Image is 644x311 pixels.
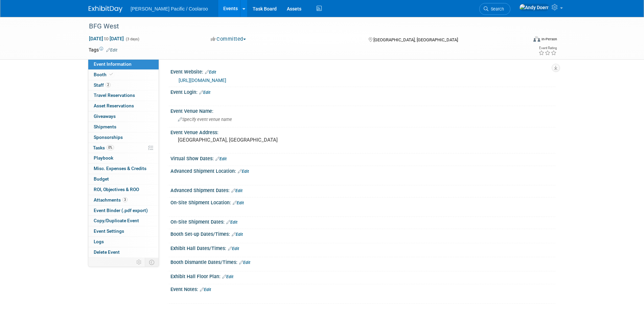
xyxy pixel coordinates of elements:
[94,155,113,161] span: Playbook
[131,6,208,12] span: [PERSON_NAME] Pacific / Coolaroo
[88,247,159,257] a: Delete Event
[89,6,122,13] img: ExhibitDay
[94,61,132,67] span: Event Information
[170,87,555,96] div: Event Login:
[228,246,239,251] a: Edit
[88,153,159,163] a: Playbook
[110,72,113,76] i: Booth reservation complete
[133,258,145,267] td: Personalize Event Tab Strip
[93,145,114,150] span: Tasks
[238,169,249,174] a: Edit
[178,137,323,143] pre: [GEOGRAPHIC_DATA], [GEOGRAPHIC_DATA]
[88,216,159,226] a: Copy/Duplicate Event
[170,284,555,293] div: Event Notes:
[178,117,232,122] span: Specify event venue name
[226,220,237,225] a: Edit
[533,36,540,42] img: Format-Inperson.png
[122,197,128,202] span: 3
[170,67,555,76] div: Event Website:
[373,37,458,42] span: [GEOGRAPHIC_DATA], [GEOGRAPHIC_DATA]
[541,37,557,42] div: In-Person
[222,274,233,279] a: Edit
[94,92,135,98] span: Travel Reservations
[94,187,139,192] span: ROI, Objectives & ROO
[170,127,555,136] div: Event Venue Address:
[170,185,555,194] div: Advanced Shipment Dates:
[205,70,216,75] a: Edit
[200,287,211,292] a: Edit
[106,82,111,87] span: 2
[94,72,114,77] span: Booth
[88,237,159,247] a: Logs
[106,48,117,53] a: Edit
[94,103,134,108] span: Asset Reservations
[94,218,139,223] span: Copy/Duplicate Event
[94,228,124,234] span: Event Settings
[88,226,159,236] a: Event Settings
[88,195,159,205] a: Attachments3
[88,59,159,69] a: Event Information
[179,78,226,83] a: [URL][DOMAIN_NAME]
[94,166,146,171] span: Misc. Expenses & Credits
[94,249,120,255] span: Delete Event
[94,208,148,213] span: Event Binder (.pdf export)
[94,176,109,182] span: Budget
[88,132,159,143] a: Sponsorships
[487,35,557,45] div: Event Format
[170,243,555,252] div: Exhibit Hall Dates/Times:
[232,232,243,237] a: Edit
[199,90,210,95] a: Edit
[170,166,555,175] div: Advanced Shipment Location:
[519,4,549,11] img: Andy Doerr
[215,157,227,161] a: Edit
[88,90,159,101] a: Travel Reservations
[479,3,510,15] a: Search
[233,201,244,205] a: Edit
[94,82,111,88] span: Staff
[88,143,159,153] a: Tasks0%
[170,229,555,238] div: Booth Set-up Dates/Times:
[170,198,555,206] div: On-Site Shipment Location:
[239,260,250,265] a: Edit
[94,134,123,140] span: Sponsorships
[89,36,124,42] span: [DATE] [DATE]
[94,124,116,129] span: Shipments
[88,80,159,90] a: Staff2
[89,46,117,53] td: Tags
[231,188,243,193] a: Edit
[88,185,159,195] a: ROI, Objectives & ROO
[170,106,555,115] div: Event Venue Name:
[94,113,116,119] span: Giveaways
[488,6,504,12] span: Search
[107,145,114,150] span: 0%
[88,70,159,80] a: Booth
[88,174,159,184] a: Budget
[88,122,159,132] a: Shipments
[538,46,557,50] div: Event Rating
[88,206,159,216] a: Event Binder (.pdf export)
[170,271,555,280] div: Exhibit Hall Floor Plan:
[88,111,159,122] a: Giveaways
[145,258,159,267] td: Toggle Event Tabs
[208,36,249,43] button: Committed
[94,197,128,203] span: Attachments
[88,164,159,174] a: Misc. Expenses & Credits
[103,36,110,41] span: to
[94,239,104,244] span: Logs
[88,101,159,111] a: Asset Reservations
[170,153,555,162] div: Virtual Show Dates:
[170,257,555,266] div: Booth Dismantle Dates/Times:
[170,217,555,226] div: On-Site Shipment Dates:
[87,20,517,33] div: BFG West
[125,37,139,41] span: (3 days)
